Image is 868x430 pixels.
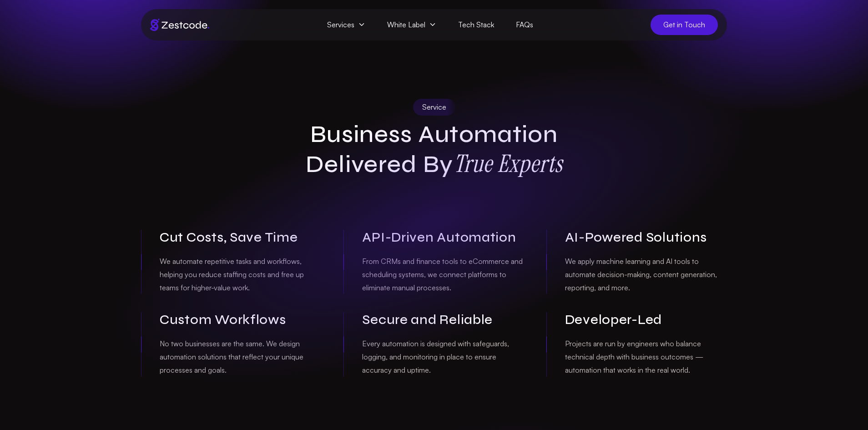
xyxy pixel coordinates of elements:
[454,147,563,179] strong: True Experts
[505,15,544,35] a: FAQs
[565,337,727,376] p: Projects are run by engineers who balance technical depth with business outcomes — automation tha...
[160,337,322,376] p: No two businesses are the same. We design automation solutions that reflect your unique processes...
[160,230,322,246] h3: Cut Costs, Save Time
[316,15,376,35] span: Services
[447,15,505,35] a: Tech Stack
[259,120,609,179] h1: Business Automation Delivered By
[362,255,524,294] p: From CRMs and finance tools to eCommerce and scheduling systems, we connect platforms to eliminat...
[150,19,209,31] img: Brand logo of zestcode digital
[160,312,322,328] h3: Custom Workflows
[565,230,727,246] h3: AI-Powered Solutions
[376,15,447,35] span: White Label
[362,312,524,328] h3: Secure and Reliable
[565,312,727,328] h3: Developer-Led
[413,99,455,116] div: Service
[362,337,524,376] p: Every automation is designed with safeguards, logging, and monitoring in place to ensure accuracy...
[160,255,322,294] p: We automate repetitive tasks and workflows, helping you reduce staffing costs and free up teams f...
[362,230,524,246] h3: API-Driven Automation
[651,15,718,35] a: Get in Touch
[565,255,727,294] p: We apply machine learning and AI tools to automate decision-making, content generation, reporting...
